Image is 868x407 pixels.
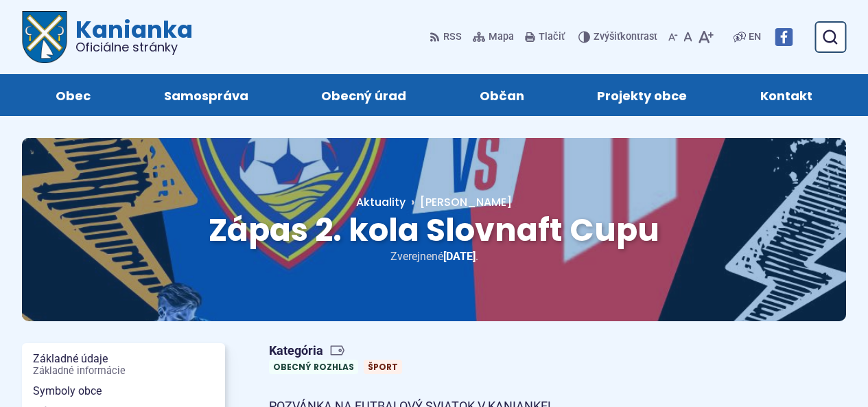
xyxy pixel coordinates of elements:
[594,31,620,43] span: Zvýšiť
[66,247,802,266] p: Zverejnené .
[746,29,764,45] a: EN
[666,23,681,51] button: Zmenšiť veľkosť písma
[56,74,91,116] span: Obec
[298,74,430,116] a: Obecný úrad
[775,28,793,46] img: Prejsť na Facebook stránku
[522,23,567,51] button: Tlačiť
[594,32,657,43] span: kontrast
[33,381,214,402] span: Symboly obce
[364,360,402,374] a: Šport
[480,74,524,116] span: Občan
[406,194,512,210] a: [PERSON_NAME]
[443,29,462,45] span: RSS
[22,381,225,402] a: Symboly obce
[574,74,710,116] a: Projekty obce
[489,29,514,45] span: Mapa
[22,11,67,63] img: Prejsť na domovskú stránku
[457,74,548,116] a: Občan
[209,208,659,252] span: Zápas 2. kola Slovnaft Cupu
[539,32,565,43] span: Tlačiť
[760,74,812,116] span: Kontakt
[164,74,248,116] span: Samospráva
[33,349,214,381] span: Základné údaje
[269,360,358,374] a: Obecný rozhlas
[430,23,465,51] a: RSS
[470,23,517,51] a: Mapa
[33,366,214,377] span: Základné informácie
[695,23,716,51] button: Zväčšiť veľkosť písma
[321,74,406,116] span: Obecný úrad
[749,29,761,45] span: EN
[22,349,225,381] a: Základné údajeZákladné informácie
[356,194,406,210] a: Aktuality
[141,74,272,116] a: Samospráva
[578,23,660,51] button: Zvýšiťkontrast
[22,11,193,63] a: Logo Kanianka, prejsť na domovskú stránku.
[681,23,695,51] button: Nastaviť pôvodnú veľkosť písma
[738,74,836,116] a: Kontakt
[269,343,408,359] span: Kategória
[75,41,193,54] span: Oficiálne stránky
[597,74,687,116] span: Projekty obce
[443,250,476,263] span: [DATE]
[420,194,512,210] span: [PERSON_NAME]
[33,74,114,116] a: Obec
[67,18,193,54] span: Kanianka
